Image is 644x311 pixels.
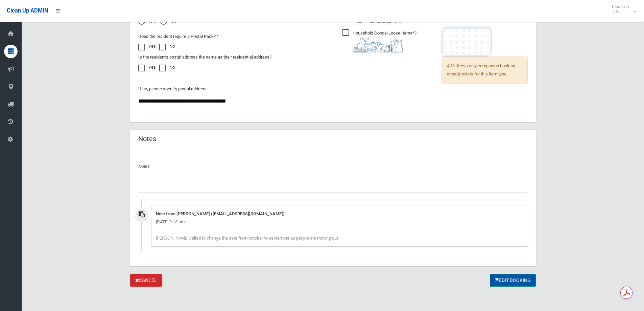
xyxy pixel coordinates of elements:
div: Note from [PERSON_NAME] ([EMAIL_ADDRESS][DOMAIN_NAME]) [156,210,524,218]
label: Is the resident's postal address the same as their residential address? [138,53,271,61]
header: Notes [130,132,164,146]
label: No [159,42,175,50]
span: A Mattress only companion booking already exists for this item type. [442,57,528,84]
i: ? [353,30,416,52]
span: Clean Up ADMIN [7,7,48,14]
span: Household Goods/Loose Items* [342,29,416,52]
label: Yes [138,42,156,50]
span: Yes [138,18,156,26]
div: [DATE] 9:13 am [156,218,524,226]
label: No [159,63,175,71]
small: Admin [612,9,629,14]
a: Cancel [130,274,162,287]
span: Clean Up [609,4,636,14]
img: b13cc3517677393f34c0a387616ef184.png [353,37,403,52]
img: e7408bece873d2c1783593a074e5cb2f.png [442,26,492,57]
label: Yes [138,63,156,71]
span: No [160,18,176,26]
label: Does the resident require a Postal Pack? * [138,32,219,41]
label: If no, please specify postal address [138,85,207,93]
button: Edit Booking [490,274,536,287]
p: Notes [138,162,528,171]
span: [PERSON_NAME] called to change the date from october to september as people are moving out [156,236,338,241]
